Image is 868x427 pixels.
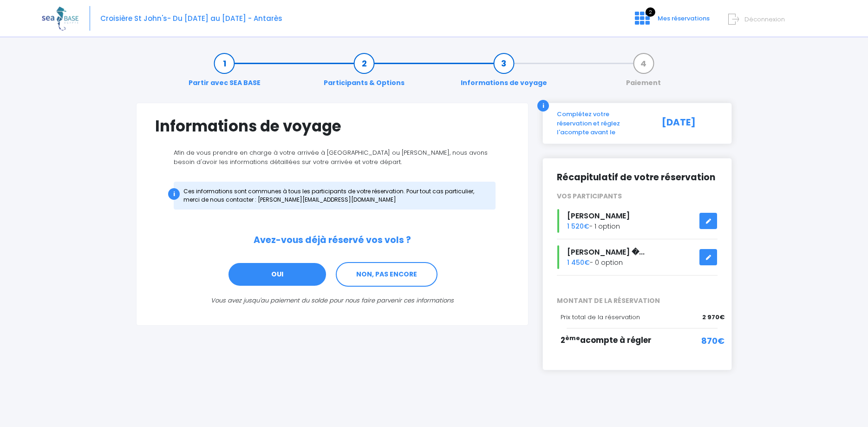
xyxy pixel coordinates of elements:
span: Croisière St John's- Du [DATE] au [DATE] - Antarès [100,13,282,23]
span: 2 970€ [702,313,724,322]
a: Partir avec SEA BASE [184,59,265,88]
div: VOS PARTICIPANTS [550,191,724,201]
div: - 0 option [550,245,724,269]
span: 870€ [701,335,724,347]
h2: Avez-vous déjà réservé vos vols ? [155,235,509,246]
div: i [537,100,549,112]
a: OUI [228,262,327,287]
div: Complétez votre réservation et réglez l'acompte avant le [550,110,652,137]
h2: Récapitulatif de votre réservation [557,172,718,183]
a: NON, PAS ENCORE [336,262,437,287]
span: 1 450€ [567,258,590,267]
span: Déconnexion [744,15,785,24]
span: 2 [646,7,655,17]
span: [PERSON_NAME] [567,210,630,221]
div: i [168,188,180,200]
sup: ème [565,334,580,342]
span: [PERSON_NAME] �... [567,247,645,257]
a: Paiement [621,59,666,88]
div: Ces informations sont communes à tous les participants de votre réservation. Pour tout cas partic... [174,182,496,210]
div: - 1 option [550,209,724,233]
a: 2 Mes réservations [627,17,715,26]
span: Prix total de la réservation [561,313,640,322]
span: Mes réservations [658,14,710,23]
span: 1 520€ [567,222,589,231]
p: Afin de vous prendre en charge à votre arrivée à [GEOGRAPHIC_DATA] ou [PERSON_NAME], nous avons b... [155,148,509,166]
h1: Informations de voyage [155,117,509,135]
a: Informations de voyage [456,59,552,88]
i: Vous avez jusqu'au paiement du solde pour nous faire parvenir ces informations [211,296,454,305]
a: Participants & Options [319,59,409,88]
div: [DATE] [652,110,724,137]
span: 2 acompte à régler [561,335,652,346]
span: MONTANT DE LA RÉSERVATION [550,296,724,306]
